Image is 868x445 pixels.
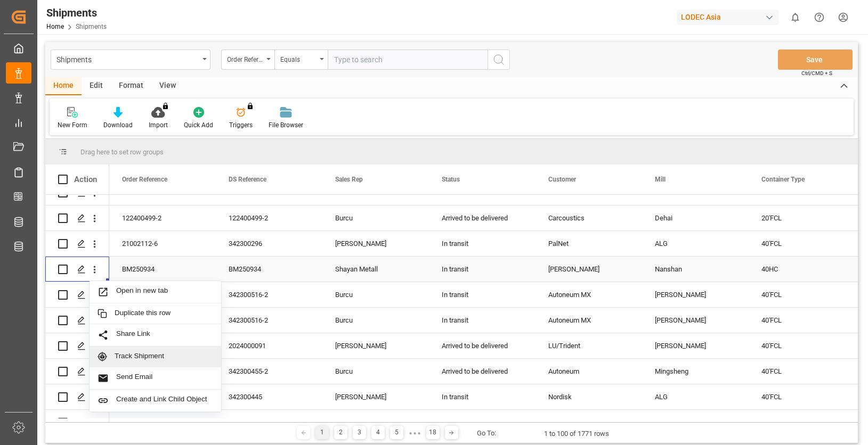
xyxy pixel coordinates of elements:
div: 1 to 100 of 1771 rows [544,428,609,439]
div: 40HC [749,257,855,282]
div: In transit [429,231,536,256]
button: show 0 new notifications [783,5,807,29]
div: Nanshan [642,257,749,282]
div: [PERSON_NAME] [322,231,429,256]
button: Help Center [807,5,831,29]
div: Action [74,175,97,184]
span: DS Reference [229,176,266,183]
div: Press SPACE to select this row. [45,205,109,231]
div: 20'FCL [749,410,855,435]
div: ● ● ● [409,429,420,437]
div: New Form [58,120,87,130]
div: Arrived to be delivered [429,359,536,384]
div: Shayan Metall [322,257,429,282]
div: DS251007 [216,410,322,435]
div: Carcoustics [536,205,642,230]
div: View [151,77,184,95]
div: Press SPACE to select this row. [45,308,109,333]
div: 40'FCL [749,333,855,358]
div: BM250934 [109,257,216,282]
button: Save [778,50,853,70]
div: 1 [315,426,329,439]
div: 342300455-2 [216,359,322,384]
div: New order [429,410,536,435]
div: Home [45,77,82,95]
div: ALG [642,231,749,256]
div: 342300516-2 [216,282,322,307]
div: 40'FCL [749,282,855,307]
span: Customer [548,176,576,183]
div: Autoneum MX [536,282,642,307]
div: [PERSON_NAME] [642,282,749,307]
div: 122400499-2 [216,205,322,230]
div: Edit [82,77,111,95]
div: 5 [390,426,403,439]
span: Drag here to set row groups [80,148,164,156]
button: LODEC Asia [677,7,783,27]
div: 342300445 [216,384,322,409]
div: Shipments [46,5,107,21]
div: 20'FCL [749,205,855,230]
div: Press SPACE to select this row. [45,359,109,384]
div: Press SPACE to select this row. [45,282,109,308]
div: Download [103,120,133,130]
div: In transit [429,308,536,333]
div: BM250934 [216,257,322,282]
div: [PERSON_NAME] [322,384,429,409]
div: Quick Add [184,120,213,130]
div: ALG [642,384,749,409]
div: Press SPACE to select this row. [45,231,109,257]
div: 4 [371,426,385,439]
div: 40'FCL [749,384,855,409]
div: Arrived to be delivered [429,205,536,230]
input: Type to search [328,50,488,70]
div: 2024000091 [216,333,322,358]
div: [PERSON_NAME] [642,333,749,358]
div: Burcu [322,205,429,230]
span: Sales Rep [335,176,363,183]
div: 342300296 [216,231,322,256]
div: In transit [429,282,536,307]
div: 18 [426,426,440,439]
div: Hindalco [642,410,749,435]
div: 40'FCL [749,308,855,333]
button: open menu [221,50,274,70]
div: File Browser [269,120,303,130]
div: 40'FCL [749,359,855,384]
div: 122400499-2 [109,205,216,230]
div: Shipments [56,52,199,65]
div: 2 [334,426,347,439]
div: Press SPACE to select this row. [45,333,109,359]
div: Format [111,77,151,95]
div: Mingsheng [642,359,749,384]
div: PalNet [536,231,642,256]
span: Order Reference [122,176,167,183]
div: [PERSON_NAME] [536,410,642,435]
div: 40'FCL [749,231,855,256]
div: Equals [280,52,317,64]
div: Arrived to be delivered [429,333,536,358]
div: [PERSON_NAME] [536,257,642,282]
div: LODEC Asia [677,10,779,25]
div: 21002112-6 [109,231,216,256]
div: 342300516-2 [216,308,322,333]
div: Burcu [322,282,429,307]
span: Mill [655,176,666,183]
a: Home [46,23,64,30]
div: Press SPACE to select this row. [45,410,109,435]
div: Go To: [477,428,496,439]
div: Autoneum [536,359,642,384]
div: [PERSON_NAME] [642,308,749,333]
div: Press SPACE to select this row. [45,384,109,410]
div: In transit [429,384,536,409]
div: 3 [353,426,366,439]
div: Burcu [322,359,429,384]
div: [PERSON_NAME] [322,333,429,358]
div: Shayan Metall [322,410,429,435]
span: Ctrl/CMD + S [801,69,832,77]
span: Container Type [761,176,805,183]
div: LU/Trident [536,333,642,358]
div: Nordisk [536,384,642,409]
div: Press SPACE to select this row. [45,257,109,282]
span: Status [442,176,460,183]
